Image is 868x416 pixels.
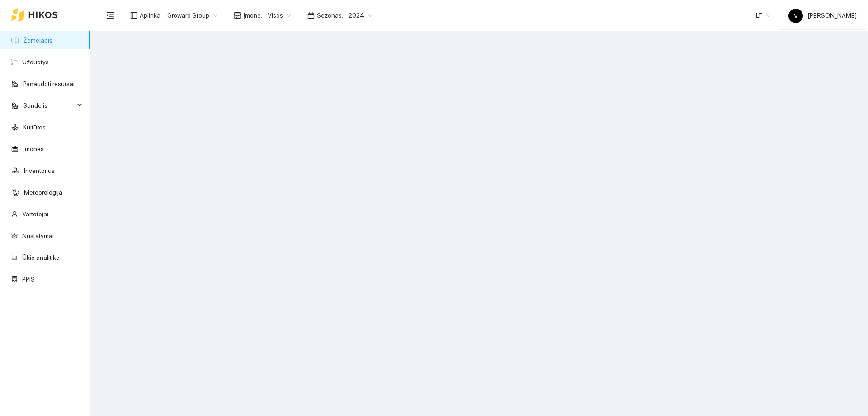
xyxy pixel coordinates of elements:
span: Aplinka : [140,10,162,20]
span: Visos [268,9,291,22]
a: Vartotojai [22,210,48,218]
span: V [794,9,798,23]
span: Įmonė : [243,10,262,20]
a: Panaudoti resursai [23,80,75,87]
span: layout [130,12,137,19]
a: Kultūros [23,124,46,131]
a: Meteorologija [24,189,62,196]
span: menu-fold [106,11,114,19]
a: Užduotys [22,58,49,66]
a: PPIS [22,276,35,283]
span: shop [234,12,241,19]
a: Inventorius [24,167,55,174]
span: Sezonas : [317,10,343,20]
span: Sandėlis [23,96,75,115]
span: LT [756,9,770,22]
a: Nustatymai [22,232,54,239]
span: calendar [307,12,315,19]
span: Groward Group [167,9,217,22]
span: [PERSON_NAME] [788,12,857,19]
span: 2024 [349,9,373,22]
a: Įmonės [23,145,44,153]
a: Žemėlapis [23,37,52,44]
button: menu-fold [101,6,119,24]
a: Ūkio analitika [22,254,60,261]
